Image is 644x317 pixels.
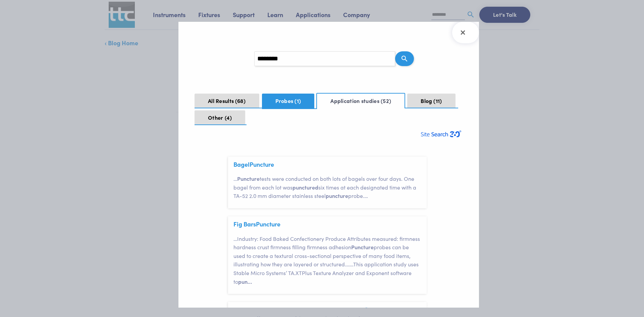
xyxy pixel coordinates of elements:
span: Puncture [351,243,374,251]
span: … [233,175,237,182]
span: … [364,192,368,199]
button: Probes [262,94,315,108]
a: Fig BarsPuncture [233,220,280,228]
span: 11 [433,97,442,104]
span: 68 [235,97,246,104]
span: Fig Bars Puncture [233,220,280,228]
article: Bagel Puncture [228,157,427,208]
span: … [233,235,237,242]
span: Puncture [237,175,260,182]
span: … [346,260,350,268]
p: Industry: Food Baked Confectionery Produce Attributes measured: firmness hardness crust firmness ... [233,234,427,286]
button: Search [395,51,414,66]
button: Blog [407,94,455,108]
button: All Results [195,94,259,108]
button: Close Search Results [452,22,479,43]
span: punctured [292,183,318,191]
button: Other [195,110,245,124]
span: Puncture [250,160,274,168]
button: Application studies [316,93,405,108]
span: … [248,278,252,285]
span: Puncture [256,220,280,228]
section: Search Results [178,22,479,308]
span: Bagel Puncture [233,161,274,168]
span: Tacos - Puncture & Hinge [233,306,300,313]
span: … [350,260,353,268]
a: BagelPuncture [233,160,274,168]
span: 4 [225,114,232,121]
span: pun [238,278,252,285]
span: 52 [381,97,391,104]
span: puncture [326,192,348,199]
article: Fig Bars Puncture [228,216,427,294]
p: tests were conducted on both lots of bagels over four days. One bagel from each lot was six times... [233,174,427,200]
span: 1 [294,97,301,104]
a: Tacos -Puncture& Hinge [233,305,300,314]
nav: Search Result Navigation [195,90,463,125]
span: Puncture [253,305,278,314]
